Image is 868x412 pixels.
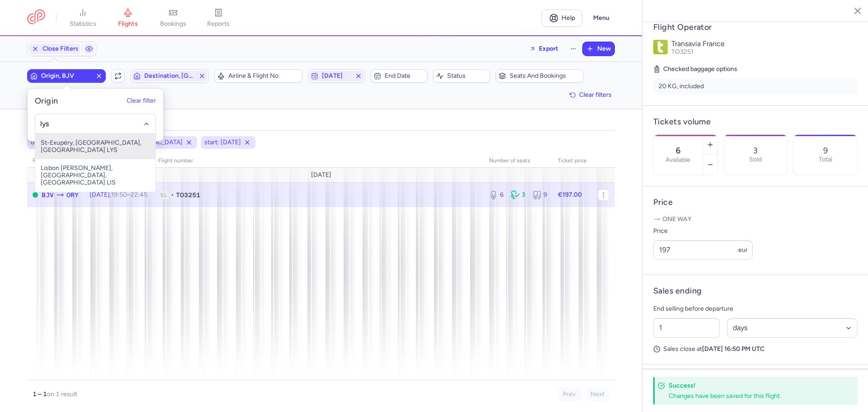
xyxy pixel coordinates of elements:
[228,72,299,80] span: Airline & Flight No.
[653,240,753,260] input: ---
[484,154,552,168] th: number of seats
[144,72,195,80] span: Destination, [GEOGRAPHIC_DATA]
[42,190,54,200] span: BJV
[566,88,615,102] button: Clear filters
[27,69,106,83] button: Origin, BJV
[196,8,241,28] a: reports
[585,388,609,401] button: Next
[127,98,156,105] button: Clear filter
[308,69,365,83] button: [DATE]
[322,72,351,80] span: [DATE]
[153,154,484,168] th: Flight number
[31,138,61,147] span: origin: BJV
[111,191,147,199] span: –
[669,392,838,400] div: Changes have been saved for this flight.
[653,286,702,296] h4: Sales ending
[204,138,241,147] span: start: [DATE]
[671,48,693,56] span: TO3251
[597,45,611,52] span: New
[371,69,428,83] button: End date
[105,8,151,28] a: flights
[311,171,331,179] span: [DATE]
[653,64,858,75] h5: Checked baggage options
[509,72,580,80] span: Seats and bookings
[561,14,575,21] span: Help
[90,191,147,199] span: [DATE],
[130,69,209,83] button: Destination, [GEOGRAPHIC_DATA]
[42,45,79,52] span: Close Filters
[533,190,547,199] div: 9
[158,190,169,199] span: 1L
[118,20,138,28] span: flights
[823,146,828,155] p: 9
[653,318,720,338] input: ##
[28,42,82,56] button: Close Filters
[47,390,77,398] span: on 1 result
[70,20,96,28] span: statistics
[558,388,582,401] button: Prev.
[669,381,838,390] h4: Success!
[489,190,504,199] div: 6
[738,246,748,254] span: eur
[819,156,832,163] p: Total
[35,159,156,192] span: Lisbon [PERSON_NAME], [GEOGRAPHIC_DATA], [GEOGRAPHIC_DATA] LIS
[665,156,690,164] label: Available
[131,191,147,199] time: 22:45
[524,42,564,56] button: Export
[579,91,612,98] span: Clear filters
[653,197,858,208] h4: Price
[27,9,45,26] a: CitizenPlane red outlined logo
[653,226,753,237] label: Price
[749,156,762,163] p: Sold
[41,72,92,80] span: Origin, BJV
[385,72,425,80] span: End date
[433,69,490,83] button: Status
[27,154,84,168] th: route
[207,20,230,28] span: reports
[653,22,858,33] h4: Flight Operator
[552,154,592,168] th: Ticket price
[653,303,858,314] p: End selling before departure
[653,40,668,54] img: Transavia France logo
[753,146,758,155] p: 3
[214,69,302,83] button: Airline & Flight No.
[671,40,858,48] p: Transavia France
[40,119,151,129] input: -searchbox
[35,134,156,159] span: St-Exupéry, [GEOGRAPHIC_DATA], [GEOGRAPHIC_DATA] LYS
[160,20,186,28] span: bookings
[702,345,764,353] strong: [DATE] 16:50 PM UTC
[495,69,584,83] button: Seats and bookings
[653,345,858,353] p: Sales close at
[583,42,614,56] button: New
[588,9,615,27] button: Menu
[33,390,47,398] strong: 1 – 1
[151,8,196,28] a: bookings
[176,190,200,199] span: TO3251
[653,215,858,224] p: One way
[542,9,582,27] a: Help
[111,191,127,199] time: 19:50
[653,117,858,127] h4: Tickets volume
[66,190,79,200] span: ORY
[539,45,558,52] span: Export
[60,8,105,28] a: statistics
[558,191,582,199] strong: €197.00
[447,72,487,80] span: Status
[511,190,525,199] div: 3
[35,96,58,106] h5: Origin
[653,78,858,95] li: 20 KG, included
[171,190,174,199] span: •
